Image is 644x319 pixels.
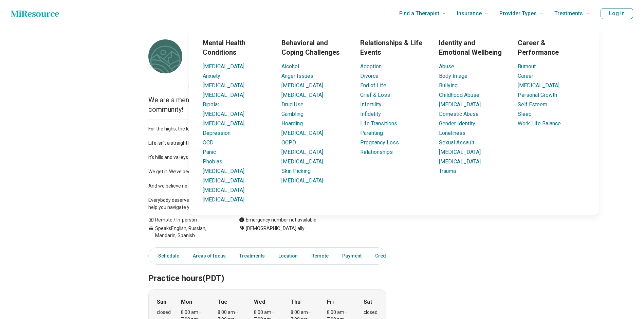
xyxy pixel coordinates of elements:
a: [MEDICAL_DATA] [203,82,244,89]
a: Parenting [360,130,383,136]
a: Sleep [518,111,532,117]
a: Adoption [360,63,382,70]
a: Work Life Balance [518,120,561,127]
h2: Practice hours (PDT) [148,256,386,284]
div: closed [157,309,171,316]
a: [MEDICAL_DATA] [281,82,323,89]
a: Domestic Abuse [439,111,479,117]
a: Infidelity [360,111,381,117]
a: Home page [11,7,59,20]
a: Sexual Assault [439,139,474,146]
a: Career [518,73,533,79]
a: Loneliness [439,130,465,136]
a: [MEDICAL_DATA] [439,158,481,165]
a: Life Transitions [360,120,397,127]
span: Provider Types [499,9,537,18]
a: Bullying [439,82,458,89]
a: Location [274,249,302,263]
strong: Mon [181,298,192,306]
strong: Sat [364,298,372,306]
a: [MEDICAL_DATA] [281,130,323,136]
a: Treatments [235,249,269,263]
a: Panic [203,149,216,155]
a: [MEDICAL_DATA] [203,111,244,117]
h3: Relationships & Life Events [360,38,428,57]
a: [MEDICAL_DATA] [203,187,244,193]
a: Childhood Abuse [439,92,479,98]
a: Remote [307,249,333,263]
strong: Thu [291,298,300,306]
a: Personal Growth [518,92,557,98]
a: [MEDICAL_DATA] [281,149,323,155]
span: Insurance [457,9,482,18]
span: Find a Therapist [399,9,439,18]
a: Credentials [371,249,405,263]
strong: Sun [157,298,166,306]
a: Body Image [439,73,467,79]
a: Bipolar [203,101,219,108]
h3: Identity and Emotional Wellbeing [439,38,507,57]
a: Grief & Loss [360,92,390,98]
a: [MEDICAL_DATA] [439,149,481,155]
a: [MEDICAL_DATA] [203,168,244,174]
h3: Career & Performance [518,38,586,57]
span: Treatments [554,9,583,18]
a: Pregnancy Loss [360,139,399,146]
strong: Wed [254,298,265,306]
a: Divorce [360,73,379,79]
div: Speaks English, Russian, Mandarin, Spanish [148,225,225,239]
a: Trauma [439,168,456,174]
div: Find a Therapist [148,27,640,215]
a: Anger Issues [281,73,313,79]
a: Self Esteem [518,101,547,108]
a: [MEDICAL_DATA] [439,101,481,108]
a: Gambling [281,111,303,117]
a: [MEDICAL_DATA] [203,92,244,98]
a: Areas of focus [189,249,230,263]
a: Gender Identity [439,120,475,127]
a: [MEDICAL_DATA] [281,177,323,184]
a: Abuse [439,63,454,70]
a: [MEDICAL_DATA] [203,177,244,184]
a: OCD [203,139,214,146]
button: Log In [601,8,633,19]
a: End of Life [360,82,386,89]
a: Phobias [203,158,222,165]
div: Emergency number not available [239,216,316,224]
a: Skin Picking [281,168,311,174]
a: [MEDICAL_DATA] [518,82,559,89]
h3: Mental Health Conditions [203,38,271,57]
a: Drug Use [281,101,303,108]
a: [MEDICAL_DATA] [203,120,244,127]
a: [MEDICAL_DATA] [281,92,323,98]
div: closed [364,309,378,316]
a: Payment [338,249,366,263]
a: [MEDICAL_DATA] [203,63,244,70]
a: Anxiety [203,73,220,79]
a: Depression [203,130,231,136]
a: [MEDICAL_DATA] [203,196,244,203]
h3: Behavioral and Coping Challenges [281,38,349,57]
a: [MEDICAL_DATA] [281,158,323,165]
strong: Fri [327,298,334,306]
a: Alcohol [281,63,299,70]
strong: Tue [218,298,227,306]
a: OCPD [281,139,296,146]
a: Relationships [360,149,393,155]
a: Burnout [518,63,536,70]
span: [DEMOGRAPHIC_DATA] ally [246,225,305,232]
a: Infertility [360,101,382,108]
a: Schedule [150,249,183,263]
div: Remote / In-person [148,216,225,224]
a: Hoarding [281,120,303,127]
